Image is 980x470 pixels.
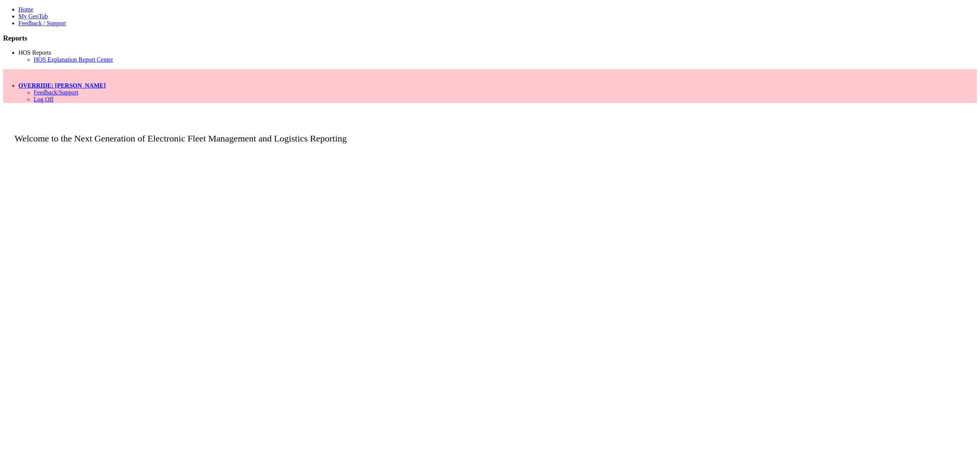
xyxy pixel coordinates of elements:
[3,122,977,144] p: Welcome to the Next Generation of Electronic Fleet Management and Logistics Reporting
[18,13,48,20] a: My GeoTab
[34,96,54,102] a: Log Off
[18,82,106,89] a: OVERRIDE: [PERSON_NAME]
[18,6,33,13] a: Home
[18,49,51,56] a: HOS Reports
[18,20,66,26] a: Feedback / Support
[3,34,977,42] h3: Reports
[34,89,78,96] a: Feedback/Support
[34,56,113,63] a: HOS Explanation Report Center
